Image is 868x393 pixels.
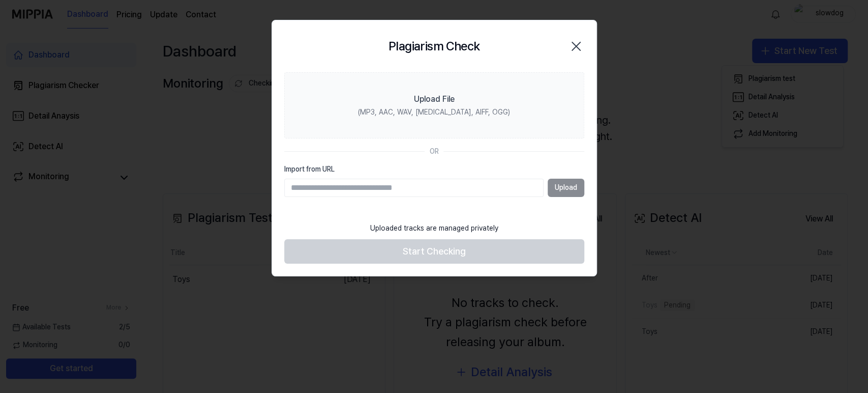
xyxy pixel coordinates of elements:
div: Upload File [414,93,455,105]
div: OR [430,147,439,157]
div: Uploaded tracks are managed privately [364,217,504,240]
label: Import from URL [284,164,584,175]
div: (MP3, AAC, WAV, [MEDICAL_DATA], AIFF, OGG) [358,107,510,118]
h2: Plagiarism Check [388,37,480,56]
